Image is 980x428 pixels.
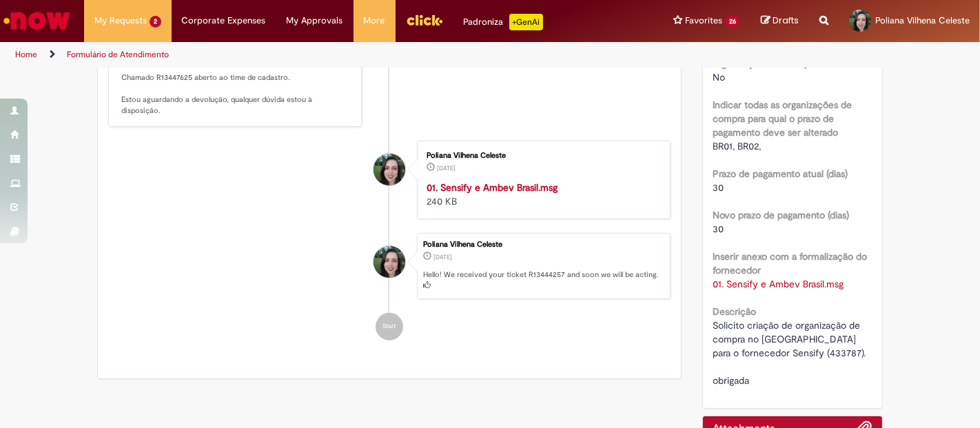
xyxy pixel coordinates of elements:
p: Bom dia, Poliana! Tudo bem? Chamado R13447625 aberto ao time de cadastro. Estou aguardando a devo... [121,40,351,116]
ul: Page breadcrumbs [10,42,643,68]
span: [DATE] [433,253,452,261]
a: Home [15,49,37,60]
time: 25/08/2025 13:27:30 [437,164,456,172]
div: Poliana Vilhena Celeste [374,246,405,278]
b: Indicar todas as organizações de compra para qual o prazo de pagamento deve ser alterado [713,99,853,139]
span: My Approvals [287,14,343,28]
span: No [713,71,726,83]
a: Formulário de Atendimento [67,49,169,60]
span: [DATE] [437,164,456,172]
span: BR01, BR02, [713,140,762,152]
span: Solicito criação de organização de compra no [GEOGRAPHIC_DATA] para o fornecedor Sensify (433787)... [713,319,866,387]
b: Será realizado a alteração do prazo de pagamento para todas as organizações de compra? [713,30,861,70]
li: Poliana Vilhena Celeste [108,233,671,299]
span: Favorites [685,14,722,28]
img: ServiceNow [1,7,72,34]
div: 240 KB [427,181,656,208]
b: Prazo de pagamento atual (dias) [713,167,848,180]
div: Poliana Vilhena Celeste [423,241,663,249]
div: Padroniza [464,14,543,30]
img: click_logo_yellow_360x200.png [406,10,443,30]
a: Drafts [761,14,799,28]
p: Hello! We received your ticket R13444257 and soon we will be acting. [423,269,663,291]
div: Poliana Vilhena Celeste [427,152,656,160]
span: 30 [713,181,724,194]
span: 26 [725,16,740,28]
time: 25/08/2025 13:30:12 [433,253,452,261]
p: +GenAi [509,14,543,30]
span: My Requests [94,14,147,28]
a: Download 01. Sensify e Ambev Brasil.msg [713,278,844,290]
span: More [364,14,385,28]
span: Poliana Vilhena Celeste [875,14,970,26]
span: 30 [713,223,724,235]
b: Inserir anexo com a formalização do fornecedor [713,250,868,276]
b: Descrição [713,305,757,318]
span: Corporate Expenses [182,14,266,28]
b: Novo prazo de pagamento (dias) [713,209,850,221]
div: Poliana Vilhena Celeste [374,154,405,185]
a: 01. Sensify e Ambev Brasil.msg [427,181,558,194]
span: Drafts [773,14,799,27]
span: 2 [150,16,161,28]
